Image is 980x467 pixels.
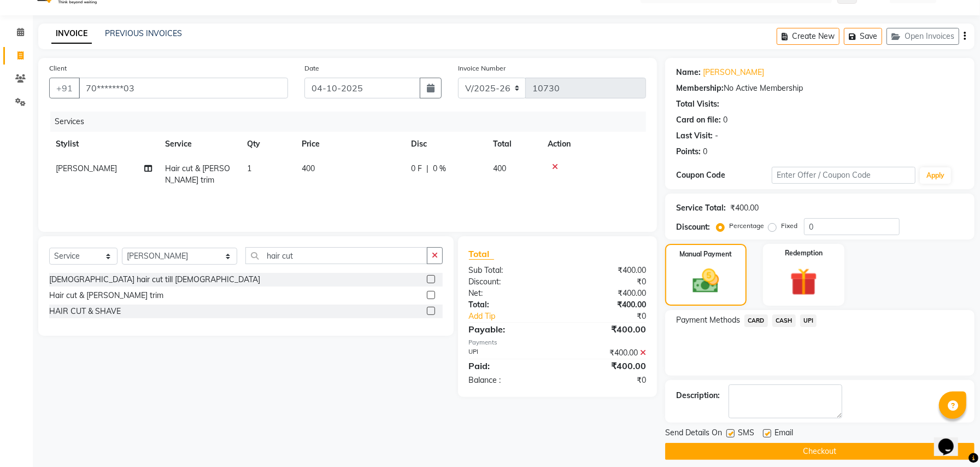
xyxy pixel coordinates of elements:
th: Total [486,132,541,156]
div: Description: [676,390,720,401]
div: Membership: [676,83,724,94]
div: Card on file: [676,114,721,126]
button: Checkout [665,443,975,460]
div: Total Visits: [676,98,719,110]
div: ₹400.00 [558,347,654,359]
button: Open Invoices [887,28,959,45]
button: Save [844,28,882,45]
a: INVOICE [51,24,92,44]
label: Percentage [729,221,764,231]
th: Stylist [49,132,159,156]
input: Search by Name/Mobile/Email/Code [79,78,288,98]
span: Send Details On [665,427,722,441]
input: Enter Offer / Coupon Code [772,167,916,184]
div: ₹400.00 [558,323,654,336]
div: No Active Membership [676,83,964,94]
div: Hair cut & [PERSON_NAME] trim [49,290,163,301]
div: ₹400.00 [558,299,654,311]
div: UPI [461,347,558,359]
span: | [426,163,429,174]
iframe: chat widget [934,423,969,456]
div: Payable: [461,323,558,336]
img: _cash.svg [684,266,727,296]
div: HAIR CUT & SHAVE [49,306,121,317]
span: Email [774,427,793,441]
div: Discount: [676,221,710,233]
label: Fixed [781,221,797,231]
a: Add Tip [461,311,574,322]
span: Hair cut & [PERSON_NAME] trim [165,164,230,185]
div: - [715,130,718,142]
div: 0 [723,114,727,126]
span: CASH [772,314,796,327]
div: Last Visit: [676,130,713,142]
span: SMS [738,427,754,441]
div: Name: [676,67,701,78]
span: CARD [744,314,768,327]
span: 400 [493,164,506,173]
label: Manual Payment [679,249,732,259]
div: Paid: [461,359,558,372]
th: Qty [240,132,295,156]
div: [DEMOGRAPHIC_DATA] hair cut till [DEMOGRAPHIC_DATA] [49,274,260,285]
label: Date [304,63,319,73]
div: Service Total: [676,202,726,214]
div: ₹400.00 [558,265,654,276]
span: 400 [302,164,315,173]
img: _gift.svg [782,265,826,299]
div: Net: [461,288,558,299]
span: [PERSON_NAME] [56,164,117,173]
th: Service [159,132,240,156]
div: ₹400.00 [558,359,654,372]
th: Disc [404,132,486,156]
div: Coupon Code [676,170,772,181]
div: Points: [676,146,701,157]
label: Redemption [785,248,823,258]
div: ₹400.00 [730,202,759,214]
button: +91 [49,78,80,98]
span: 1 [247,164,251,173]
label: Client [49,63,67,73]
span: 0 F [411,163,422,174]
div: Payments [469,338,646,347]
div: Total: [461,299,558,311]
div: ₹400.00 [558,288,654,299]
label: Invoice Number [458,63,506,73]
span: UPI [800,314,817,327]
div: Sub Total: [461,265,558,276]
th: Action [541,132,646,156]
div: Balance : [461,375,558,386]
span: 0 % [433,163,446,174]
div: ₹0 [558,375,654,386]
div: Services [50,112,654,132]
div: Discount: [461,276,558,288]
input: Search or Scan [245,247,427,264]
button: Apply [920,167,951,184]
div: 0 [703,146,707,157]
div: ₹0 [558,276,654,288]
div: ₹0 [573,311,654,322]
a: PREVIOUS INVOICES [105,28,182,38]
th: Price [295,132,404,156]
span: Total [469,248,494,260]
a: [PERSON_NAME] [703,67,764,78]
span: Payment Methods [676,314,740,326]
button: Create New [777,28,840,45]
